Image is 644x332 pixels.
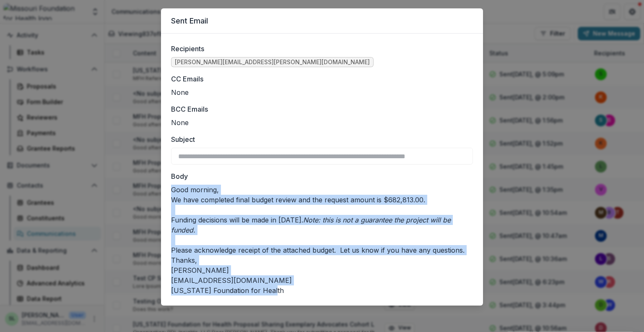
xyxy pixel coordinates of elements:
label: Subject [171,134,468,144]
p: Thanks, [171,255,473,265]
header: Sent Email [161,8,483,34]
p: [PERSON_NAME] [171,265,473,275]
ul: None [171,87,473,97]
p: Funding decisions will be made in [DATE]. [171,215,473,235]
p: [US_STATE] Foundation for Health [171,285,473,295]
label: BCC Emails [171,104,468,114]
p: Good morning, [171,185,473,195]
em: Note: this is not a guarantee the project will be funded. [171,216,451,234]
p: We have completed final budget review and the request amount is $682,813.00. [171,195,473,205]
ul: None [171,118,473,128]
label: Body [171,171,468,181]
label: CC Emails [171,74,468,84]
p: [EMAIL_ADDRESS][DOMAIN_NAME] [171,275,473,285]
p: Please acknowledge receipt of the attached budget. Let us know if you have any questions. [171,245,473,255]
label: Recipients [171,44,468,54]
span: [PERSON_NAME][EMAIL_ADDRESS][PERSON_NAME][DOMAIN_NAME] [175,59,370,66]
